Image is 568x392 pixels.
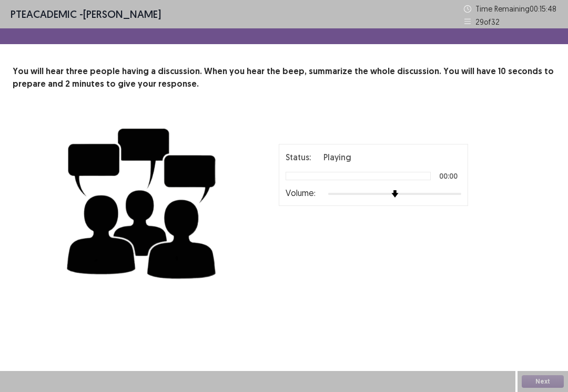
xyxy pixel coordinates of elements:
[11,6,161,22] p: - [PERSON_NAME]
[11,7,77,20] span: PTE academic
[391,190,399,198] img: arrow-thumb
[286,187,316,199] p: Volume:
[63,116,221,287] img: group-discussion
[439,172,458,180] p: 00:00
[475,16,500,27] p: 29 of 32
[13,65,555,90] p: You will hear three people having a discussion. When you hear the beep, summarize the whole discu...
[286,151,311,163] p: Status:
[323,151,351,163] p: Playing
[475,3,557,14] p: Time Remaining 00 : 15 : 48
